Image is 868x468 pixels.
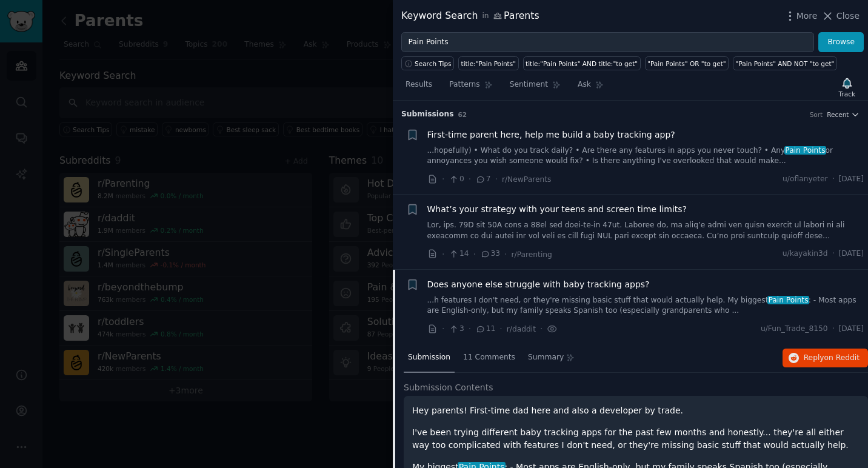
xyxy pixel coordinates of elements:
span: u/kayakin3d [783,249,828,259]
span: · [540,323,542,335]
div: Track [839,90,855,98]
span: Submission Contents [404,381,493,394]
span: [DATE] [839,174,864,185]
p: Hey parents! First-time dad here and also a developer by trade. [412,404,860,417]
a: title:"Pain Points" [458,56,518,70]
button: Replyon Reddit [783,349,868,368]
div: "Pain Points" OR "to get" [647,59,726,68]
div: title:"Pain Points" AND title:"to get" [526,59,638,68]
a: Lor, ips. 79D sit 50A cons a 88el sed doei-te-in 47ut. Laboree do, ma aliq’e admi ven quisn exerc... [427,220,864,241]
span: · [442,248,444,261]
div: Keyword Search Parents [401,8,539,24]
span: · [504,248,507,261]
div: Sort [810,110,823,119]
button: Browse [818,32,864,53]
span: u/Fun_Trade_8150 [761,324,828,335]
a: "Pain Points" AND NOT "to get" [733,56,837,70]
span: 7 [475,174,490,185]
span: Pain Points [767,296,810,304]
span: Submission [408,352,450,363]
input: Try a keyword related to your business [401,32,814,53]
span: 11 [475,324,495,335]
span: · [473,248,476,261]
span: r/daddit [507,325,536,333]
a: Sentiment [506,75,565,100]
a: title:"Pain Points" AND title:"to get" [523,56,641,70]
button: Track [835,75,860,100]
span: Patterns [449,79,479,90]
span: 11 Comments [463,352,515,363]
span: · [469,173,471,186]
span: r/Parenting [512,250,552,259]
span: · [442,323,444,335]
span: Sentiment [510,79,548,90]
span: · [442,173,444,186]
span: in [482,11,489,22]
div: "Pain Points" AND NOT "to get" [736,59,835,68]
span: [DATE] [839,324,864,335]
p: I've been trying different baby tracking apps for the past few months and honestly... they're all... [412,426,860,452]
a: Does anyone else struggle with baby tracking apps? [427,278,650,291]
span: 0 [449,174,464,185]
a: Patterns [445,75,496,100]
a: ...hopefully) • What do you track daily? • Are there any features in apps you never touch? • AnyP... [427,145,864,167]
span: [DATE] [839,249,864,259]
button: More [784,10,818,22]
span: · [495,173,498,186]
span: Results [406,79,432,90]
span: Submission s [401,109,454,120]
div: title:"Pain Points" [461,59,516,68]
button: Search Tips [401,56,454,70]
span: · [832,174,835,185]
a: ...h features I don't need, or they're missing basic stuff that would actually help. My biggestPa... [427,295,864,316]
span: 62 [458,111,467,118]
span: More [796,10,818,22]
span: Reply [804,353,860,364]
a: Ask [573,75,608,100]
a: What’s your strategy with your teens and screen time limits? [427,203,687,216]
span: r/NewParents [502,175,551,184]
button: Recent [827,110,860,119]
span: Search Tips [415,59,452,68]
span: Close [836,10,860,22]
a: Results [401,75,436,100]
span: Ask [578,79,591,90]
span: 3 [449,324,464,335]
span: · [469,323,471,335]
button: Close [821,10,860,22]
a: "Pain Points" OR "to get" [645,56,729,70]
span: · [499,323,502,335]
span: · [832,324,835,335]
span: u/oflanyeter [783,174,828,185]
a: First-time parent here, help me build a baby tracking app? [427,129,675,141]
span: on Reddit [824,353,860,362]
span: Recent [827,110,849,119]
span: 33 [480,249,500,259]
span: · [832,249,835,259]
span: Pain Points [784,146,827,155]
span: Summary [528,352,564,363]
span: 14 [449,249,469,259]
